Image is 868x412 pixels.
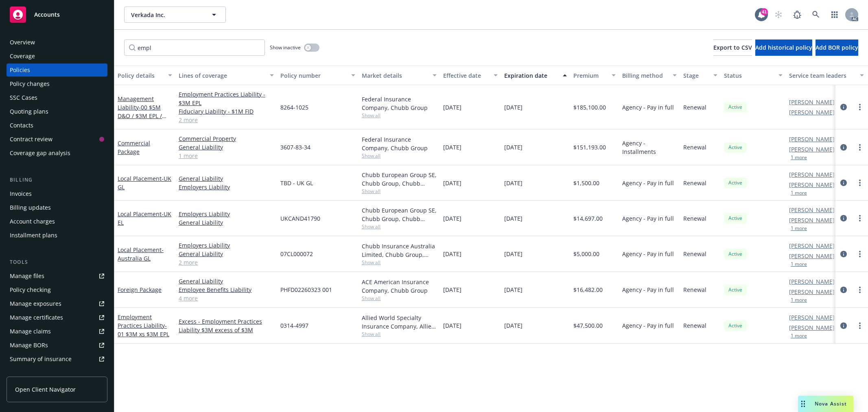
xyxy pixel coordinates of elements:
[362,242,437,259] div: Chubb Insurance Australia Limited, Chubb Group, Chubb Group (International)
[7,36,107,49] a: Overview
[118,313,169,338] a: Employment Practices Liability
[789,241,835,250] a: [PERSON_NAME]
[789,206,835,214] a: [PERSON_NAME]
[683,71,708,80] div: Stage
[839,102,848,112] a: circleInformation
[10,270,44,283] div: Manage files
[10,311,63,324] div: Manage certificates
[789,170,835,179] a: [PERSON_NAME]
[10,353,72,366] div: Summary of insurance
[175,66,277,85] button: Lines of coverage
[791,226,807,231] button: 1 more
[504,250,523,258] span: [DATE]
[179,134,274,143] a: Commercial Property
[118,71,163,80] div: Policy details
[622,139,677,156] span: Agency - Installments
[7,283,107,296] a: Policy checking
[504,71,558,80] div: Expiration date
[7,270,107,283] a: Manage files
[789,323,835,332] a: [PERSON_NAME]
[791,262,807,267] button: 1 more
[683,321,706,330] span: Renewal
[789,287,835,296] a: [PERSON_NAME]
[727,215,743,222] span: Active
[443,179,461,187] span: [DATE]
[362,259,437,266] span: Show all
[789,277,835,286] a: [PERSON_NAME]
[826,7,843,23] a: Switch app
[7,353,107,366] a: Summary of insurance
[504,103,523,112] span: [DATE]
[727,286,743,294] span: Active
[791,155,807,160] button: 1 more
[118,246,164,262] a: Local Placement
[10,201,51,214] div: Billing updates
[573,214,603,223] span: $14,697.00
[619,66,680,85] button: Billing method
[839,178,848,188] a: circleInformation
[179,107,274,116] a: Fiduciary Liability - $1M FID
[504,321,523,330] span: [DATE]
[713,44,752,51] span: Export to CSV
[10,325,51,338] div: Manage claims
[7,325,107,338] a: Manage claims
[179,218,274,227] a: General Liability
[280,143,310,151] span: 3607-83-34
[789,180,835,189] a: [PERSON_NAME]
[179,71,265,80] div: Lines of coverage
[622,321,674,330] span: Agency - Pay in full
[504,143,523,151] span: [DATE]
[10,50,35,63] div: Coverage
[118,246,164,262] span: - Australia GL
[10,119,33,132] div: Contacts
[10,147,70,160] div: Coverage gap analysis
[573,285,603,294] span: $16,482.00
[7,215,107,228] a: Account charges
[179,241,274,250] a: Employers Liability
[7,258,107,266] div: Tools
[10,187,32,200] div: Invoices
[362,313,437,331] div: Allied World Specialty Insurance Company, Allied World Assurance Company (AWAC), RT Specialty Ins...
[131,11,201,19] span: Verkada Inc.
[622,214,674,223] span: Agency - Pay in full
[789,313,835,322] a: [PERSON_NAME]
[622,285,674,294] span: Agency - Pay in full
[124,7,226,23] button: Verkada Inc.
[727,144,743,151] span: Active
[10,229,57,242] div: Installment plans
[7,201,107,214] a: Billing updates
[855,321,865,331] a: more
[10,283,51,296] div: Policy checking
[816,44,858,51] span: Add BOR policy
[573,143,606,151] span: $151,193.00
[789,98,835,106] a: [PERSON_NAME]
[7,147,107,160] a: Coverage gap analysis
[362,135,437,152] div: Federal Insurance Company, Chubb Group
[10,133,52,146] div: Contract review
[727,103,743,111] span: Active
[443,250,461,258] span: [DATE]
[789,7,805,23] a: Report a Bug
[501,66,570,85] button: Expiration date
[816,39,858,56] button: Add BOR policy
[791,333,807,338] button: 1 more
[683,250,706,258] span: Renewal
[798,396,808,412] div: Drag to move
[10,339,48,352] div: Manage BORs
[10,64,30,77] div: Policies
[855,213,865,223] a: more
[7,64,107,77] a: Policies
[683,285,706,294] span: Renewal
[798,396,853,412] button: Nova Assist
[118,95,162,137] a: Management Liability
[7,91,107,104] a: SSC Cases
[570,66,619,85] button: Premium
[179,174,274,183] a: General Liability
[118,139,150,156] a: Commercial Package
[443,71,489,80] div: Effective date
[362,171,437,188] div: Chubb European Group SE, Chubb Group, Chubb Group (International)
[789,216,835,224] a: [PERSON_NAME]
[362,188,437,195] span: Show all
[362,331,437,337] span: Show all
[683,143,706,151] span: Renewal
